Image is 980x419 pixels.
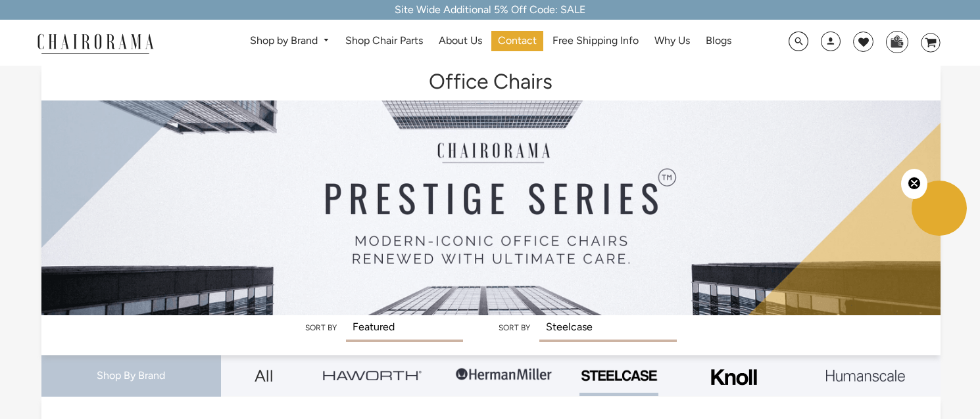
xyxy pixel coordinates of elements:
[826,370,905,382] img: Layer_1_1.png
[439,34,482,48] span: About Us
[217,31,765,55] nav: DesktopNavigation
[648,31,697,51] a: Why Us
[55,66,928,94] h1: Office Chairs
[706,34,731,48] span: Blogs
[231,355,297,396] a: All
[579,368,658,383] img: PHOTO-2024-07-09-00-53-10-removebg-preview.png
[654,34,690,48] span: Why Us
[339,31,429,51] a: Shop Chair Parts
[499,323,530,332] label: Sort by
[546,31,645,51] a: Free Shipping Info
[498,34,537,48] span: Contact
[708,361,760,394] img: Frame_4.png
[432,31,489,51] a: About Us
[345,34,423,48] span: Shop Chair Parts
[41,66,941,315] img: Office Chairs
[912,182,967,237] div: Close teaser
[305,323,337,332] label: Sort by
[552,34,639,48] span: Free Shipping Info
[491,31,543,51] a: Contact
[887,32,907,51] img: WhatsApp_Image_2024-07-12_at_16.23.01.webp
[323,370,422,380] img: Group_4be16a4b-c81a-4a6e-a540-764d0a8faf6e.png
[454,355,553,395] img: Group-1.png
[41,355,222,397] div: Shop By Brand
[30,32,161,55] img: chairorama
[901,169,927,199] button: Close teaser
[243,31,336,51] a: Shop by Brand
[699,31,738,51] a: Blogs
